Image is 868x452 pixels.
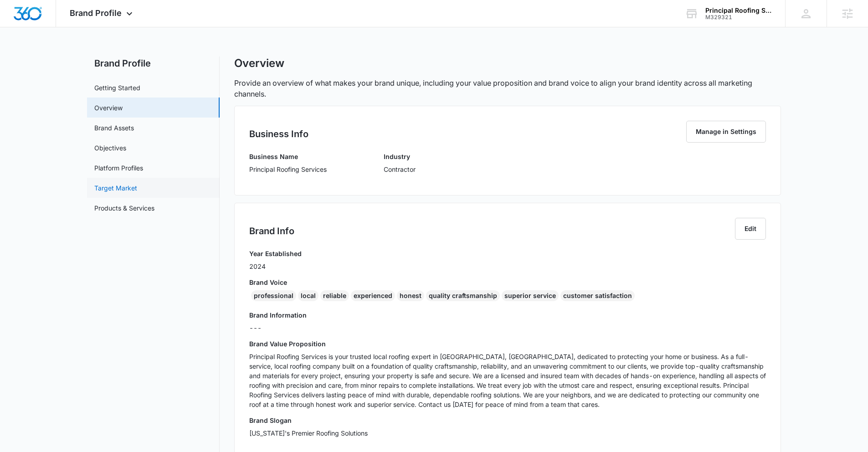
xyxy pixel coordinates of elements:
p: --- [249,323,766,333]
span: Brand Profile [70,8,122,18]
p: Contractor [384,164,416,174]
a: Overview [94,103,123,113]
h3: Brand Information [249,310,766,320]
h3: Brand Value Proposition [249,339,766,349]
div: customer satisfaction [560,290,635,301]
p: Principal Roofing Services [249,164,327,174]
div: reliable [320,290,349,301]
a: Platform Profiles [94,163,143,173]
h3: Business Name [249,152,327,161]
div: superior service [502,290,559,301]
button: Edit [735,218,766,240]
h3: Brand Voice [249,277,766,287]
h2: Brand Info [249,224,294,238]
div: account id [705,14,772,21]
h1: Overview [234,56,284,70]
div: local [298,290,318,301]
a: Products & Services [94,203,154,213]
p: Principal Roofing Services is your trusted local roofing expert in [GEOGRAPHIC_DATA], [GEOGRAPHIC... [249,352,766,409]
h3: Year Established [249,249,302,258]
div: honest [397,290,424,301]
h2: Brand Profile [87,56,220,70]
p: Provide an overview of what makes your brand unique, including your value proposition and brand v... [234,77,781,99]
a: Getting Started [94,83,140,92]
h3: Industry [384,152,416,161]
h3: Brand Slogan [249,416,766,425]
button: Manage in Settings [686,121,766,143]
div: quality craftsmanship [426,290,500,301]
h2: Business Info [249,127,308,141]
a: Target Market [94,183,137,193]
p: 2024 [249,262,302,271]
div: professional [251,290,296,301]
div: experienced [351,290,395,301]
div: account name [705,7,772,14]
p: [US_STATE]'s Premier Roofing Solutions [249,428,766,438]
a: Brand Assets [94,123,134,133]
a: Objectives [94,143,126,153]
